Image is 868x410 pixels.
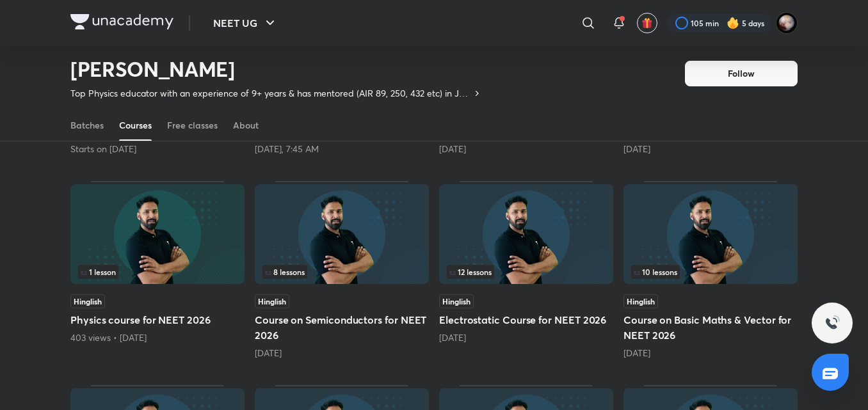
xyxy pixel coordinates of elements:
[262,265,421,279] div: left
[167,119,218,132] div: Free classes
[641,17,653,29] img: avatar
[623,347,798,359] div: 1 month ago
[447,265,606,279] div: left
[447,265,606,279] div: infocontainer
[631,265,790,279] div: left
[255,312,429,343] h5: Course on Semiconductors for NEET 2026
[70,312,245,327] h5: Physics course for NEET 2026
[255,347,429,359] div: 18 days ago
[70,56,482,82] h2: [PERSON_NAME]
[70,331,245,344] div: 403 views • 17 days ago
[255,143,429,155] div: Tomorrow, 7:45 AM
[81,268,116,276] span: 1 lesson
[634,268,677,276] span: 10 lessons
[78,265,237,279] div: infocontainer
[70,181,245,359] div: Physics course for NEET 2026
[70,14,173,29] img: Company Logo
[233,110,259,141] a: About
[631,265,790,279] div: infosection
[265,268,305,276] span: 8 lessons
[119,110,152,141] a: Courses
[70,110,104,141] a: Batches
[255,184,429,284] img: Thumbnail
[167,110,218,141] a: Free classes
[70,87,472,100] p: Top Physics educator with an experience of 9+ years & has mentored (AIR 89, 250, 432 etc) in JEE ...
[439,331,613,344] div: 25 days ago
[623,294,658,308] span: Hinglish
[439,294,474,308] span: Hinglish
[637,13,657,33] button: avatar
[623,181,798,359] div: Course on Basic Maths & Vector for NEET 2026
[70,294,105,308] span: Hinglish
[262,265,421,279] div: infocontainer
[70,184,245,284] img: Thumbnail
[205,10,285,36] button: NEET UG
[78,265,237,279] div: infosection
[439,184,613,284] img: Thumbnail
[623,184,798,284] img: Thumbnail
[824,315,840,331] img: ttu
[70,119,104,132] div: Batches
[439,312,613,327] h5: Electrostatic Course for NEET 2026
[78,265,237,279] div: left
[262,265,421,279] div: infosection
[685,61,798,86] button: Follow
[776,12,798,34] img: Swarit
[70,14,173,33] a: Company Logo
[727,17,739,29] img: streak
[70,143,245,155] div: Starts on Oct 3
[447,265,606,279] div: infosection
[449,268,492,276] span: 12 lessons
[728,67,755,80] span: Follow
[623,143,798,155] div: 11 days ago
[255,294,289,308] span: Hinglish
[623,312,798,343] h5: Course on Basic Maths & Vector for NEET 2026
[255,181,429,359] div: Course on Semiconductors for NEET 2026
[233,119,259,132] div: About
[439,143,613,155] div: 9 days ago
[119,119,152,132] div: Courses
[439,181,613,359] div: Electrostatic Course for NEET 2026
[631,265,790,279] div: infocontainer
